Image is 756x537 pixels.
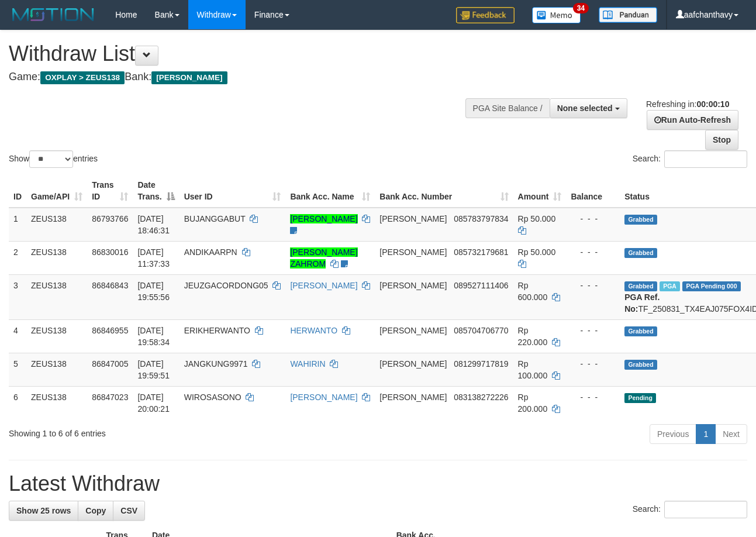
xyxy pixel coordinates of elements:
[624,326,657,336] span: Grabbed
[184,281,268,290] span: JEUZGACORDONG05
[664,501,747,518] input: Search:
[9,71,492,83] h4: Game: Bank:
[454,326,508,335] span: Copy 085704706770 to clipboard
[26,208,87,242] td: ZEUS138
[571,280,615,291] div: - - -
[696,424,716,444] a: 1
[179,174,286,208] th: User ID: activate to sort column ascending
[9,319,26,353] td: 4
[518,393,548,414] span: Rp 200.000
[532,7,581,23] img: Button%20Memo.svg
[290,359,325,369] a: WAHIRIN
[85,506,106,515] span: Copy
[664,150,747,168] input: Search:
[184,247,237,257] span: ANDIKAARPN
[518,359,548,380] span: Rp 100.000
[518,281,548,302] span: Rp 600.000
[633,150,747,168] label: Search:
[379,281,447,290] span: [PERSON_NAME]
[290,247,357,268] a: [PERSON_NAME] ZAHROM
[571,246,615,258] div: - - -
[646,99,729,109] span: Refreshing in:
[624,360,657,370] span: Grabbed
[624,292,660,314] b: PGA Ref. No:
[650,424,696,444] a: Previous
[92,326,128,335] span: 86846955
[184,214,246,223] span: BUJANGGABUT
[465,98,550,118] div: PGA Site Balance /
[78,501,113,521] a: Copy
[120,506,137,515] span: CSV
[137,359,170,380] span: [DATE] 19:59:51
[550,98,627,118] button: None selected
[518,326,548,347] span: Rp 220.000
[571,213,615,225] div: - - -
[9,423,306,439] div: Showing 1 to 6 of 6 entries
[456,7,515,23] img: Feedback.jpg
[290,281,357,290] a: [PERSON_NAME]
[92,359,128,369] span: 86847005
[184,393,241,402] span: WIROSASONO
[290,393,357,402] a: [PERSON_NAME]
[26,353,87,386] td: ZEUS138
[705,130,738,150] a: Stop
[40,71,125,84] span: OXPLAY > ZEUS138
[137,214,170,235] span: [DATE] 18:46:31
[454,393,508,402] span: Copy 083138272226 to clipboard
[379,214,447,223] span: [PERSON_NAME]
[92,214,128,223] span: 86793766
[379,359,447,369] span: [PERSON_NAME]
[137,281,170,302] span: [DATE] 19:55:56
[87,174,133,208] th: Trans ID: activate to sort column ascending
[599,7,657,23] img: panduan.png
[454,214,508,223] span: Copy 085783797834 to clipboard
[518,214,556,223] span: Rp 50.000
[9,174,26,208] th: ID
[454,359,508,369] span: Copy 081299717819 to clipboard
[26,386,87,419] td: ZEUS138
[513,174,567,208] th: Amount: activate to sort column ascending
[633,501,747,518] label: Search:
[26,174,87,208] th: Game/API: activate to sort column ascending
[624,281,657,291] span: Grabbed
[137,393,170,414] span: [DATE] 20:00:21
[454,247,508,257] span: Copy 085732179681 to clipboard
[92,393,128,402] span: 86847023
[26,319,87,353] td: ZEUS138
[715,424,747,444] a: Next
[557,104,613,113] span: None selected
[9,386,26,419] td: 6
[9,241,26,274] td: 2
[682,281,741,291] span: PGA Pending
[9,42,492,66] h1: Withdraw List
[624,215,657,225] span: Grabbed
[92,281,128,290] span: 86846843
[9,274,26,319] td: 3
[571,358,615,370] div: - - -
[566,174,620,208] th: Balance
[26,241,87,274] td: ZEUS138
[26,274,87,319] td: ZEUS138
[9,353,26,386] td: 5
[285,174,375,208] th: Bank Acc. Name: activate to sort column ascending
[133,174,179,208] th: Date Trans.: activate to sort column descending
[647,110,738,130] a: Run Auto-Refresh
[696,99,729,109] strong: 00:00:10
[184,326,250,335] span: ERIKHERWANTO
[379,393,447,402] span: [PERSON_NAME]
[624,248,657,258] span: Grabbed
[151,71,227,84] span: [PERSON_NAME]
[660,281,680,291] span: Marked by aafRornrotha
[290,326,337,335] a: HERWANTO
[379,247,447,257] span: [PERSON_NAME]
[454,281,508,290] span: Copy 089527111406 to clipboard
[9,150,98,168] label: Show entries
[92,247,128,257] span: 86830016
[518,247,556,257] span: Rp 50.000
[571,391,615,403] div: - - -
[290,214,357,223] a: [PERSON_NAME]
[379,326,447,335] span: [PERSON_NAME]
[113,501,145,521] a: CSV
[9,472,747,495] h1: Latest Withdraw
[9,208,26,242] td: 1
